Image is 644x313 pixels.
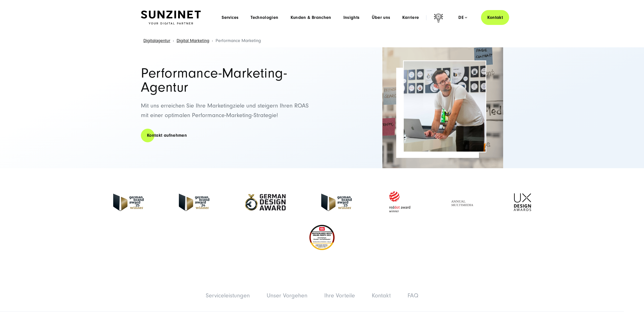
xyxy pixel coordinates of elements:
[179,194,209,211] img: German-Brand-Award - fullservice digital agentur SUNZINET
[343,15,360,20] a: Insights
[245,194,286,211] img: German-Design-Award - fullservice digital agentur SUNZINET
[321,194,352,211] img: German Brand Award 2023 Winner - fullservice digital agentur SUNZINET
[514,193,531,211] img: UX-Design-Awards - fullservice digital agentur SUNZINET
[206,292,250,299] a: Serviceleistungen
[267,292,307,299] a: Unser Vorgehen
[222,15,238,20] a: Services
[448,193,478,211] img: Full Service Digitalagentur - Annual Multimedia Awards
[216,38,261,43] span: Performance Marketing
[141,11,201,25] img: SUNZINET Full Service Digital Agentur
[141,128,193,143] a: Kontakt aufnehmen
[408,292,418,299] a: FAQ
[177,38,209,43] a: Digital Marketing
[141,101,317,120] p: Mit uns erreichen Sie Ihre Marketingziele und steigern Ihren ROAS mit einer optimalen Performance...
[372,292,391,299] a: Kontakt
[481,10,509,25] a: Kontakt
[387,190,412,215] img: Red Dot Award winner - fullservice digital agentur SUNZINET
[324,292,355,299] a: Ihre Vorteile
[291,15,331,20] a: Kunden & Branchen
[309,225,335,250] img: Deutschlands beste Online Shops 2023 - boesner - Kunde - SUNZINET
[404,61,486,152] img: Performance Marketing Agentur Header | Mann arbeitet in Agentur am Laptop, hinter ihm ist Wand mi...
[143,38,170,43] a: Digitalagentur
[141,66,317,94] h1: Performance-Marketing-Agentur
[458,15,467,20] div: de
[113,194,144,211] img: German Brand Award winner 2025 - Full Service Digital Agentur SUNZINET
[251,15,278,20] a: Technologien
[382,47,503,168] img: Full-Service Digitalagentur SUNZINET - Digital Marketing_2
[372,15,390,20] a: Über uns
[402,15,419,20] a: Karriere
